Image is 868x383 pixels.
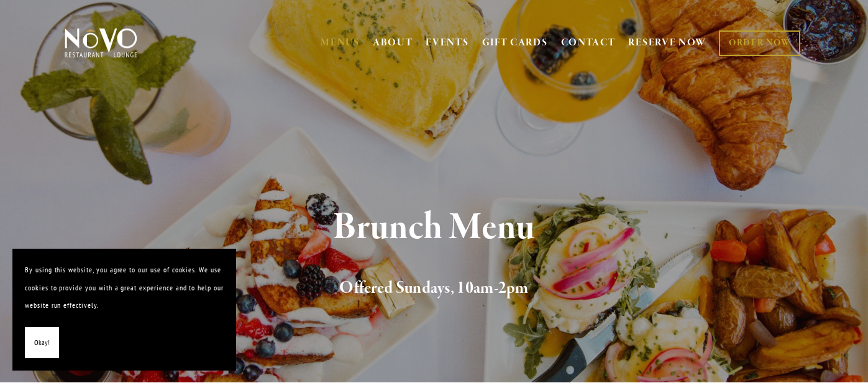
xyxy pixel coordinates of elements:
[85,275,783,302] h2: Offered Sundays, 10am-2pm
[34,334,50,352] span: Okay!
[426,37,468,49] a: EVENTS
[373,37,413,49] a: ABOUT
[628,31,706,55] a: RESERVE NOW
[12,249,236,371] section: Cookie banner
[561,31,616,55] a: CONTACT
[25,327,59,359] button: Okay!
[62,27,140,58] img: Novo Restaurant &amp; Lounge
[482,31,548,55] a: GIFT CARDS
[321,37,360,49] a: MENUS
[85,208,783,248] h1: Brunch Menu
[25,261,224,315] p: By using this website, you agree to our use of cookies. We use cookies to provide you with a grea...
[719,30,800,56] a: ORDER NOW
